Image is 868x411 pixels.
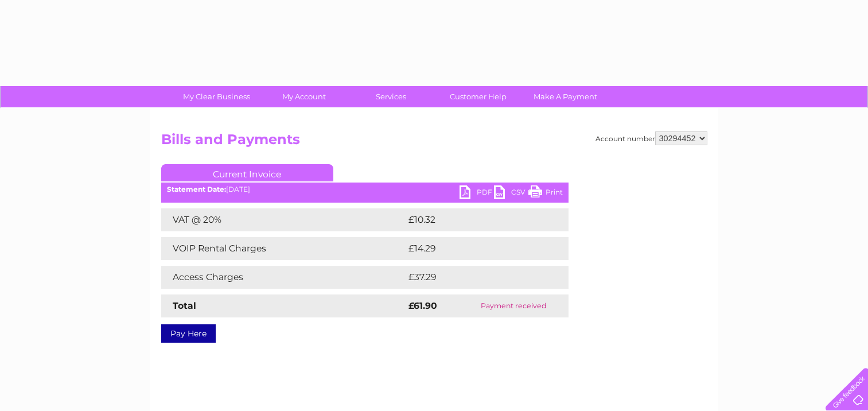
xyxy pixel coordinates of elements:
[595,131,707,145] div: Account number
[161,266,406,289] td: Access Charges
[161,208,406,231] td: VAT @ 20%
[518,86,613,107] a: Make A Payment
[408,300,437,311] strong: £61.90
[528,185,563,202] a: Print
[458,294,568,317] td: Payment received
[344,86,438,107] a: Services
[161,237,406,260] td: VOIP Rental Charges
[161,185,569,193] div: [DATE]
[406,266,545,289] td: £37.29
[406,237,544,260] td: £14.29
[406,208,544,231] td: £10.32
[431,86,526,107] a: Customer Help
[460,185,494,202] a: PDF
[161,164,333,181] a: Current Invoice
[494,185,528,202] a: CSV
[161,131,707,153] h2: Bills and Payments
[169,86,264,107] a: My Clear Business
[256,86,351,107] a: My Account
[167,185,226,193] b: Statement Date:
[173,300,196,311] strong: Total
[161,324,216,343] a: Pay Here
